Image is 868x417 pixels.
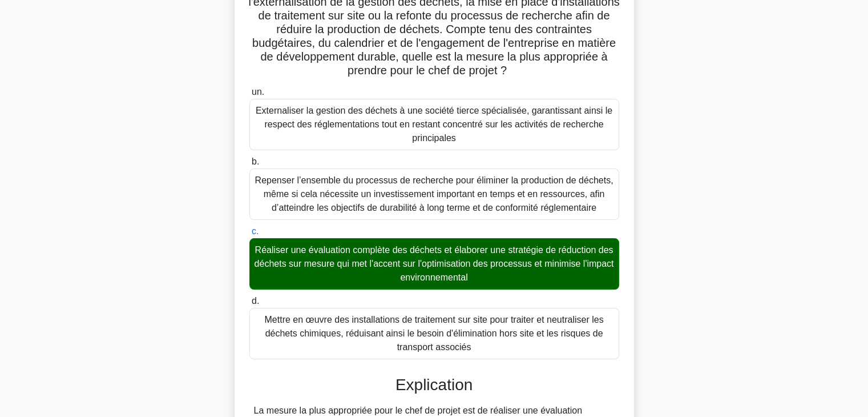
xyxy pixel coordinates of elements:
[252,157,259,166] font: b.
[255,175,613,212] font: Repenser l’ensemble du processus de recherche pour éliminer la production de déchets, même si cel...
[252,87,264,97] font: un.
[395,376,473,394] font: Explication
[256,106,612,143] font: Externaliser la gestion des déchets à une société tierce spécialisée, garantissant ainsi le respe...
[252,226,259,236] font: c.
[252,296,259,306] font: d.
[255,245,614,282] font: Réaliser une évaluation complète des déchets et élaborer une stratégie de réduction des déchets s...
[264,315,603,352] font: Mettre en œuvre des installations de traitement sur site pour traiter et neutraliser les déchets ...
